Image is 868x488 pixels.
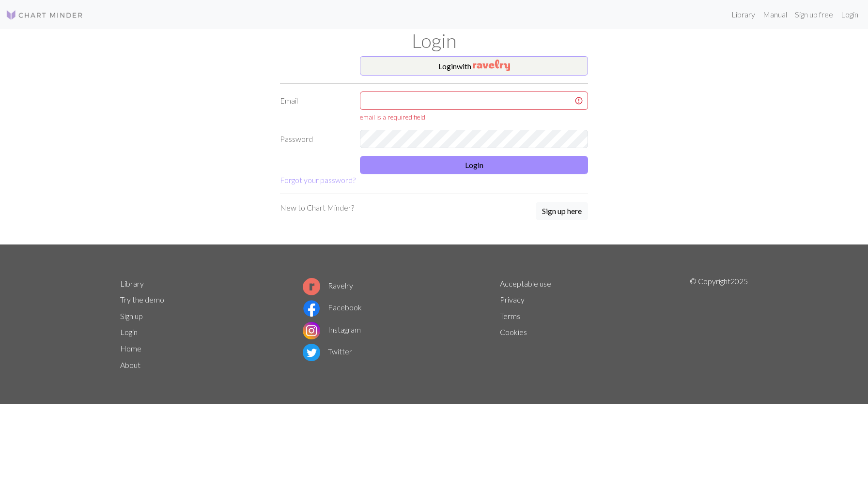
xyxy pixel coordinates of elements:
img: Ravelry [473,60,510,71]
p: © Copyright 2025 [690,275,748,373]
img: Instagram logo [303,322,320,339]
a: Ravelry [303,281,353,290]
button: Loginwith [360,56,588,76]
img: Twitter logo [303,344,320,361]
a: Library [728,5,759,24]
a: Login [120,327,138,336]
a: Facebook [303,303,362,312]
a: About [120,360,140,369]
a: Library [120,279,144,288]
img: Ravelry logo [303,278,320,295]
a: Cookies [500,327,527,336]
label: Email [274,91,354,122]
h1: Login [114,29,754,52]
a: Twitter [303,347,352,356]
button: Sign up here [536,202,588,220]
a: Sign up here [536,202,588,221]
a: Acceptable use [500,279,551,288]
img: Facebook logo [303,300,320,317]
a: Manual [759,5,791,24]
p: New to Chart Minder? [280,202,354,213]
a: Sign up free [791,5,837,24]
a: Privacy [500,295,525,304]
div: email is a required field [360,112,588,122]
a: Try the demo [120,295,164,304]
a: Instagram [303,325,361,334]
a: Forgot your password? [280,175,356,184]
a: Sign up [120,311,143,320]
img: Logo [6,9,83,21]
a: Home [120,344,141,353]
label: Password [274,130,354,148]
a: Terms [500,311,520,320]
button: Login [360,156,588,174]
a: Login [837,5,862,24]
